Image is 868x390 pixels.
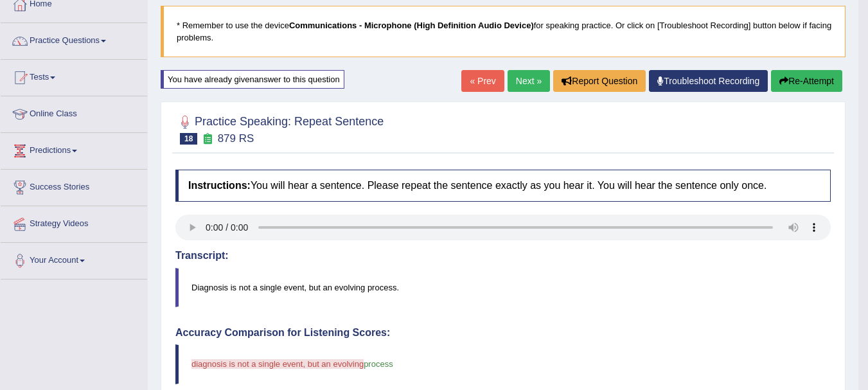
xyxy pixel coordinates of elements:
[289,21,534,30] b: Communications - Microphone (High Definition Audio Device)
[461,70,504,92] a: « Prev
[218,132,254,145] small: 879 RS
[188,180,251,191] b: Instructions:
[553,70,646,92] button: Report Question
[649,70,768,92] a: Troubleshoot Recording
[175,327,831,339] h4: Accuracy Comparison for Listening Scores:
[161,70,344,89] div: You have already given answer to this question
[1,60,147,92] a: Tests
[771,70,842,92] button: Re-Attempt
[1,133,147,165] a: Predictions
[175,268,831,307] blockquote: Diagnosis is not a single event, but an evolving process.
[180,133,197,145] span: 18
[175,170,831,202] h4: You will hear a sentence. Please repeat the sentence exactly as you hear it. You will hear the se...
[1,96,147,129] a: Online Class
[175,112,384,145] h2: Practice Speaking: Repeat Sentence
[508,70,550,92] a: Next »
[364,359,393,369] span: process
[1,243,147,275] a: Your Account
[161,6,846,57] blockquote: * Remember to use the device for speaking practice. Or click on [Troubleshoot Recording] button b...
[191,359,364,369] span: diagnosis is not a single event, but an evolving
[175,250,831,261] h4: Transcript:
[200,133,214,145] small: Exam occurring question
[1,206,147,238] a: Strategy Videos
[1,23,147,55] a: Practice Questions
[1,170,147,202] a: Success Stories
